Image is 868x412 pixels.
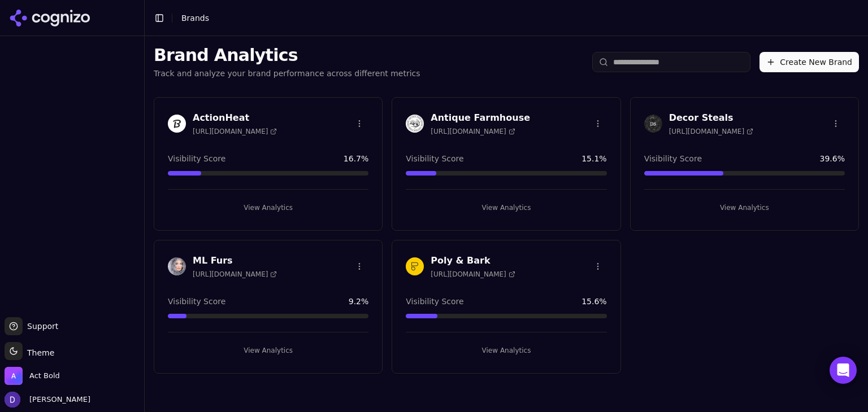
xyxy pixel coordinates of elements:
[23,321,58,332] span: Support
[5,367,23,385] img: Act Bold
[344,153,368,164] span: 16.7 %
[181,14,209,23] span: Brands
[193,254,277,268] h3: ML Furs
[29,371,60,381] span: Act Bold
[581,296,606,307] span: 15.6 %
[830,357,857,384] div: Open Intercom Messenger
[181,12,209,24] nav: breadcrumb
[406,115,424,133] img: Antique Farmhouse
[431,111,530,125] h3: Antique Farmhouse
[193,127,277,136] span: [URL][DOMAIN_NAME]
[431,270,515,279] span: [URL][DOMAIN_NAME]
[168,257,186,275] img: ML Furs
[193,111,277,125] h3: ActionHeat
[759,52,859,72] button: Create New Brand
[644,199,845,217] button: View Analytics
[168,199,368,217] button: View Analytics
[154,68,420,79] p: Track and analyze your brand performance across different metrics
[406,341,606,360] button: View Analytics
[168,341,368,360] button: View Analytics
[431,254,515,268] h3: Poly & Bark
[23,348,54,357] span: Theme
[669,127,753,136] span: [URL][DOMAIN_NAME]
[406,257,424,275] img: Poly & Bark
[431,127,515,136] span: [URL][DOMAIN_NAME]
[644,115,662,133] img: Decor Steals
[193,270,277,279] span: [URL][DOMAIN_NAME]
[5,392,90,407] button: Open user button
[406,199,606,217] button: View Analytics
[406,296,463,307] span: Visibility Score
[669,111,753,125] h3: Decor Steals
[349,296,369,307] span: 9.2 %
[644,153,702,164] span: Visibility Score
[168,153,225,164] span: Visibility Score
[5,392,20,407] img: David White
[168,296,225,307] span: Visibility Score
[168,115,186,133] img: ActionHeat
[25,395,90,405] span: [PERSON_NAME]
[5,367,60,385] button: Open organization switcher
[581,153,606,164] span: 15.1 %
[154,45,420,65] h1: Brand Analytics
[406,153,463,164] span: Visibility Score
[820,153,845,164] span: 39.6 %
